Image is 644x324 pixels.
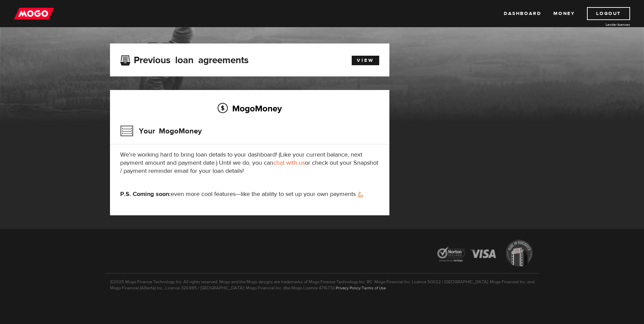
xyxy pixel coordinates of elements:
strong: P.S. Coming soon: [120,190,171,198]
p: even more cool features—like the ability to set up your own payments [120,190,379,198]
iframe: LiveChat chat widget [508,166,644,324]
a: Money [553,7,575,20]
a: Privacy Policy [336,285,361,291]
p: ©2025 Mogo Finance Technology Inc. All rights reserved. Mogo and the Mogo designs are trademarks ... [105,273,539,291]
a: View [352,56,379,65]
h3: Your MogoMoney [120,122,202,140]
h1: MogoMoney [110,14,534,28]
a: Lender licences [579,22,630,27]
img: strong arm emoji [358,192,363,198]
img: legal-icons-92a2ffecb4d32d839781d1b4e4802d7b.png [431,235,539,273]
img: mogo_logo-11ee424be714fa7cbb0f0f49df9e16ec.png [14,7,54,20]
h3: Previous loan agreements [120,55,249,64]
h2: MogoMoney [120,101,379,115]
a: Logout [587,7,630,20]
a: Terms of Use [362,285,386,291]
a: Dashboard [504,7,541,20]
a: chat with us [273,159,305,167]
p: We're working hard to bring loan details to your dashboard! (Like your current balance, next paym... [120,151,379,175]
